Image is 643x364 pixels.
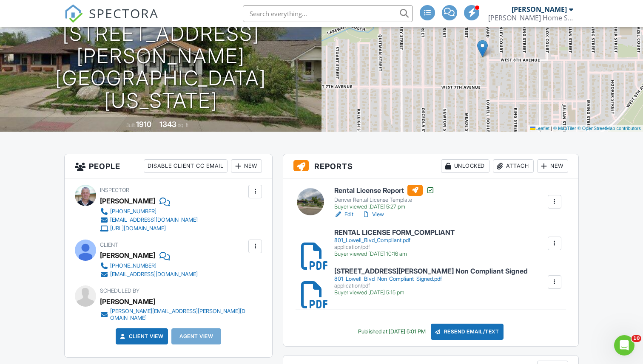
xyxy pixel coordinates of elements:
a: Leaflet [530,126,549,131]
h1: [STREET_ADDRESS][PERSON_NAME] [GEOGRAPHIC_DATA][US_STATE] [14,23,308,112]
a: © MapTiler [553,126,576,131]
div: Published at [DATE] 5:01 PM [358,328,426,335]
div: New [537,159,568,173]
div: Unlocked [441,159,489,173]
input: Search everything... [243,5,413,22]
div: New [231,159,262,173]
div: [PHONE_NUMBER] [110,262,156,269]
div: Scott Home Services, LLC [488,14,573,22]
span: Inspector [100,187,129,193]
div: [URL][DOMAIN_NAME] [110,225,166,232]
div: Resend Email/Text [431,324,504,340]
div: Denver Rental License Template [334,197,435,203]
a: [STREET_ADDRESS][PERSON_NAME] Non Compliant Signed 801_Lowell_Blvd_Non_Compliant_Signed.pdf appli... [334,268,528,296]
a: © OpenStreetMap contributors [578,126,641,131]
div: 1910 [136,120,151,129]
a: [PHONE_NUMBER] [100,262,198,270]
div: [PERSON_NAME] [100,195,155,207]
a: Rental License Report Denver Rental License Template Buyer viewed [DATE] 5:27 pm [334,185,435,210]
div: [EMAIL_ADDRESS][DOMAIN_NAME] [110,271,198,278]
div: 801_Lowell_Blvd_Compliant.pdf [334,237,455,244]
a: Edit [334,210,353,219]
div: [PERSON_NAME][EMAIL_ADDRESS][PERSON_NAME][DOMAIN_NAME] [110,308,246,322]
div: application/pdf [334,282,528,289]
span: Scheduled By [100,288,139,294]
a: [PERSON_NAME][EMAIL_ADDRESS][PERSON_NAME][DOMAIN_NAME] [100,308,246,322]
div: application/pdf [334,244,455,251]
div: Disable Client CC Email [144,159,228,173]
span: sq. ft. [178,122,190,128]
span: SPECTORA [89,4,159,22]
div: 801_Lowell_Blvd_Non_Compliant_Signed.pdf [334,276,528,282]
div: [PERSON_NAME] [512,5,567,14]
div: Attach [493,159,534,173]
span: Built [125,122,135,128]
img: Marker [477,40,488,57]
div: 1343 [159,120,176,129]
div: Buyer viewed [DATE] 5:27 pm [334,203,435,210]
a: View [362,210,384,219]
h6: Rental License Report [334,185,435,196]
div: [EMAIL_ADDRESS][DOMAIN_NAME] [110,217,198,223]
span: Client [100,242,118,248]
a: Client View [119,332,164,341]
div: [PERSON_NAME] [100,249,155,262]
span: 10 [632,335,641,342]
a: [PHONE_NUMBER] [100,207,198,216]
iframe: Intercom live chat [614,335,634,356]
div: [PERSON_NAME] [100,295,155,308]
h6: [STREET_ADDRESS][PERSON_NAME] Non Compliant Signed [334,268,528,275]
h3: People [65,154,272,178]
img: The Best Home Inspection Software - Spectora [64,4,83,23]
a: [EMAIL_ADDRESS][DOMAIN_NAME] [100,216,198,224]
a: [EMAIL_ADDRESS][DOMAIN_NAME] [100,270,198,279]
div: [PHONE_NUMBER] [110,208,156,215]
h3: Reports [283,154,578,178]
h6: RENTAL LICENSE FORM_COMPLIANT [334,229,455,237]
a: RENTAL LICENSE FORM_COMPLIANT 801_Lowell_Blvd_Compliant.pdf application/pdf Buyer viewed [DATE] 1... [334,229,455,257]
a: SPECTORA [64,11,159,29]
span: | [551,126,552,131]
div: Buyer viewed [DATE] 10:16 am [334,251,455,257]
div: Buyer viewed [DATE] 5:15 pm [334,289,528,296]
a: [URL][DOMAIN_NAME] [100,224,198,233]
